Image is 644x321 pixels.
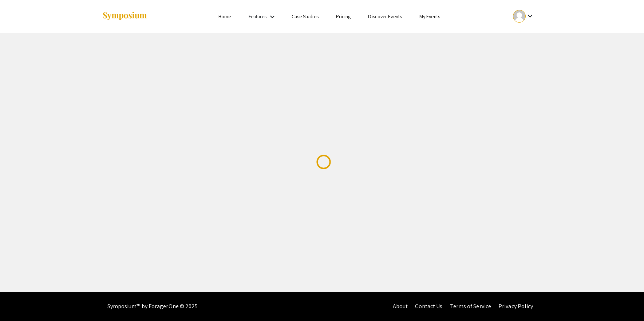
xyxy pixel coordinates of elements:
[505,8,542,24] button: Expand account dropdown
[102,11,147,21] img: Symposium by ForagerOne
[419,13,440,20] a: My Events
[292,13,319,20] a: Case Studies
[498,302,533,310] a: Privacy Policy
[415,302,442,310] a: Contact Us
[450,302,491,310] a: Terms of Service
[218,13,231,20] a: Home
[526,12,534,20] mat-icon: Expand account dropdown
[393,302,408,310] a: About
[368,13,402,20] a: Discover Events
[107,292,198,321] div: Symposium™ by ForagerOne © 2025
[5,288,31,316] iframe: Chat
[249,13,267,20] a: Features
[336,13,351,20] a: Pricing
[268,12,277,21] mat-icon: Expand Features list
